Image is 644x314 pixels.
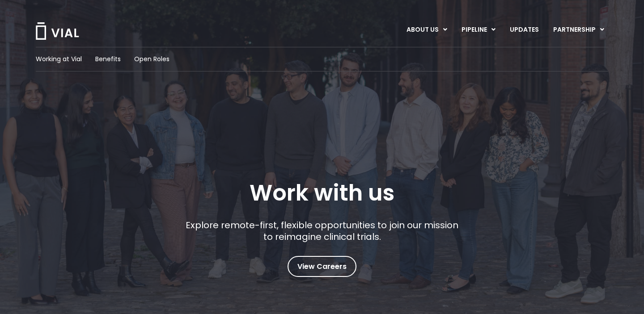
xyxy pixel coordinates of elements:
a: Benefits [95,54,121,64]
a: PIPELINEMenu Toggle [454,22,502,38]
a: View Careers [288,256,356,277]
a: ABOUT USMenu Toggle [399,22,454,38]
img: Vial Logo [35,22,80,40]
a: Working at Vial [36,54,82,64]
a: PARTNERSHIPMenu Toggle [546,22,611,38]
p: Explore remote-first, flexible opportunities to join our mission to reimagine clinical trials. [182,219,462,243]
span: View Careers [297,261,347,272]
h1: Work with us [250,180,394,206]
a: Open Roles [134,54,169,64]
a: UPDATES [503,22,546,38]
